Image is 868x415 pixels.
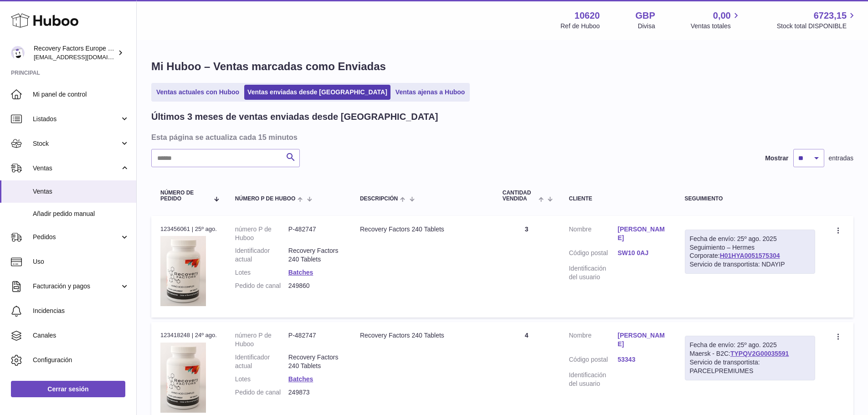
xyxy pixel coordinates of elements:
dt: Pedido de canal [235,388,288,397]
a: Cerrar sesión [11,381,125,397]
a: 53343 [618,355,667,364]
dd: 249873 [288,388,342,397]
span: Descripción [360,196,398,202]
dt: Nombre [569,331,617,351]
a: Ventas ajenas a Huboo [392,85,468,100]
div: Divisa [638,22,655,31]
a: 6723,15 Stock total DISPONIBLE [777,10,857,31]
h3: Esta página se actualiza cada 15 minutos [151,132,851,142]
span: Ventas [33,187,129,196]
div: Cliente [569,196,666,202]
a: [PERSON_NAME] [618,225,667,242]
span: Configuración [33,356,129,364]
a: 0,00 Ventas totales [691,10,741,31]
strong: GBP [635,10,655,22]
div: Recovery Factors Europe Ltd [34,44,116,61]
span: entradas [829,154,853,163]
span: número P de Huboo [235,196,295,202]
dt: Lotes [235,375,288,384]
h2: Últimos 3 meses de ventas enviadas desde [GEOGRAPHIC_DATA] [151,111,438,123]
dt: número P de Huboo [235,225,288,242]
img: bottle_photo_whitebg.jpg [160,343,206,413]
div: 123456061 | 25º ago. [160,225,217,233]
span: Facturación y pagos [33,282,120,291]
img: bottle_photo_whitebg.jpg [160,236,206,306]
div: Recovery Factors 240 Tablets [360,225,484,234]
span: Stock [33,139,120,148]
span: Stock total DISPONIBLE [777,22,857,31]
div: Ref de Huboo [560,22,600,31]
dt: Identificador actual [235,353,288,370]
div: Servicio de transportista: NDAYIP [690,260,810,269]
div: Maersk - B2C: [685,336,815,380]
a: [PERSON_NAME] [618,331,667,348]
span: Ventas totales [691,22,741,31]
label: Mostrar [765,154,788,163]
a: Ventas actuales con Huboo [153,85,242,100]
span: Listados [33,115,120,123]
dd: P-482747 [288,225,342,242]
a: TYPQV2G00035591 [730,350,789,357]
dt: Pedido de canal [235,282,288,290]
dd: Recovery Factors 240 Tablets [288,246,342,264]
dt: número P de Huboo [235,331,288,348]
div: Servicio de transportista: PARCELPREMIUMES [690,358,810,375]
span: Añadir pedido manual [33,210,129,218]
dt: Lotes [235,268,288,277]
a: Ventas enviadas desde [GEOGRAPHIC_DATA] [244,85,390,100]
td: 3 [493,216,560,318]
dd: Recovery Factors 240 Tablets [288,353,342,370]
a: Batches [288,269,313,276]
span: Cantidad vendida [503,190,536,202]
div: 123418248 | 24º ago. [160,331,217,339]
span: Pedidos [33,233,120,241]
dt: Código postal [569,355,617,366]
div: Fecha de envío: 25º ago. 2025 [690,341,810,349]
span: 6723,15 [814,10,847,22]
strong: 10620 [575,10,600,22]
span: Incidencias [33,307,129,315]
h1: Mi Huboo – Ventas marcadas como Enviadas [151,59,853,74]
span: Número de pedido [160,190,209,202]
dt: Identificador actual [235,246,288,264]
a: H01HYA0051575304 [720,252,780,259]
dt: Identificación del usuario [569,264,617,282]
dt: Código postal [569,249,617,260]
div: Seguimiento [685,196,815,202]
dt: Identificación del usuario [569,371,617,388]
span: Ventas [33,164,120,173]
span: Uso [33,257,129,266]
div: Seguimiento – Hermes Corporate: [685,230,815,274]
span: [EMAIL_ADDRESS][DOMAIN_NAME] [34,53,134,61]
dd: P-482747 [288,331,342,348]
dd: 249860 [288,282,342,290]
span: 0,00 [713,10,731,22]
img: internalAdmin-10620@internal.huboo.com [11,46,25,60]
dt: Nombre [569,225,617,245]
span: Mi panel de control [33,90,129,99]
div: Recovery Factors 240 Tablets [360,331,484,340]
span: Canales [33,331,129,340]
a: Batches [288,375,313,383]
a: SW10 0AJ [618,249,667,257]
div: Fecha de envío: 25º ago. 2025 [690,235,810,243]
